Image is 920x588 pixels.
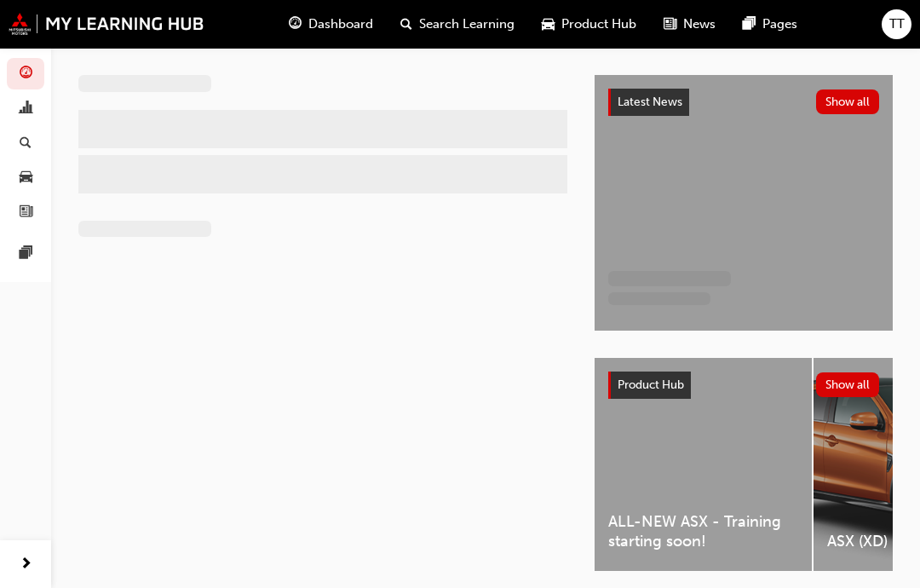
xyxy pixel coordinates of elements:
[683,14,716,34] span: News
[289,14,302,35] span: guage-icon
[20,170,32,186] span: car-icon
[608,89,879,116] a: Latest NewsShow all
[542,14,555,35] span: car-icon
[308,14,373,34] span: Dashboard
[20,554,32,575] span: next-icon
[816,89,880,114] button: Show all
[528,7,650,42] a: car-iconProduct Hub
[882,9,911,39] button: TT
[20,101,32,117] span: chart-icon
[20,135,32,151] span: search-icon
[419,14,515,34] span: Search Learning
[9,13,204,35] img: mmal
[20,66,32,82] span: guage-icon
[561,14,636,34] span: Product Hub
[387,7,528,42] a: search-iconSearch Learning
[595,358,812,571] a: ALL-NEW ASX - Training starting soon!
[816,372,880,397] button: Show all
[20,246,32,262] span: pages-icon
[20,205,32,220] span: news-icon
[608,512,798,551] span: ALL-NEW ASX - Training starting soon!
[618,95,682,109] span: Latest News
[889,14,905,34] span: TT
[650,7,729,42] a: news-iconNews
[664,14,676,35] span: news-icon
[762,14,797,34] span: Pages
[743,14,756,35] span: pages-icon
[400,14,412,35] span: search-icon
[729,7,811,42] a: pages-iconPages
[275,7,387,42] a: guage-iconDashboard
[608,372,879,399] a: Product HubShow all
[618,378,684,392] span: Product Hub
